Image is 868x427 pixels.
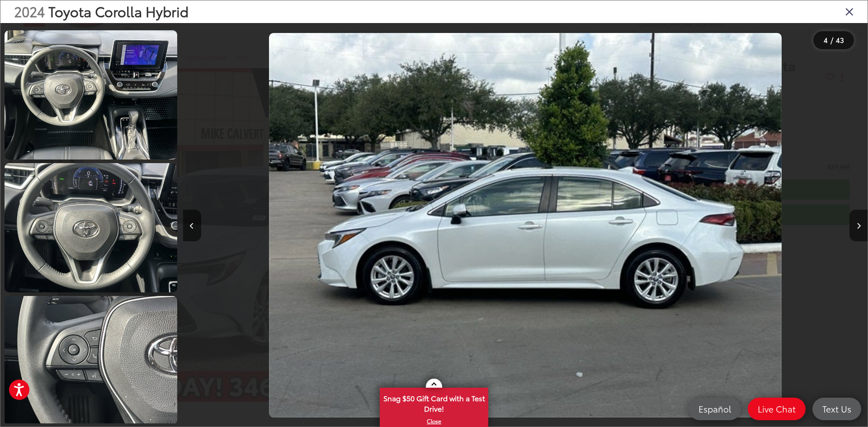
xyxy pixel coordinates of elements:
[183,33,868,418] div: 2024 Toyota Corolla Hybrid XLE 3
[748,398,806,420] a: Live Chat
[830,37,834,43] span: /
[812,398,861,420] a: Text Us
[269,33,782,418] img: 2024 Toyota Corolla Hybrid XLE
[3,29,179,161] img: 2024 Toyota Corolla Hybrid XLE
[818,403,856,414] span: Text Us
[753,403,800,414] span: Live Chat
[845,5,854,17] i: Close gallery
[694,403,736,414] span: Español
[381,389,487,416] span: Snag $50 Gift Card with a Test Drive!
[689,398,741,420] a: Español
[849,210,868,241] button: Next image
[48,1,189,21] span: Toyota Corolla Hybrid
[836,35,844,45] span: 43
[824,35,828,45] span: 4
[14,1,45,21] span: 2024
[3,162,179,294] img: 2024 Toyota Corolla Hybrid XLE
[183,210,201,241] button: Previous image
[3,295,179,427] img: 2024 Toyota Corolla Hybrid XLE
